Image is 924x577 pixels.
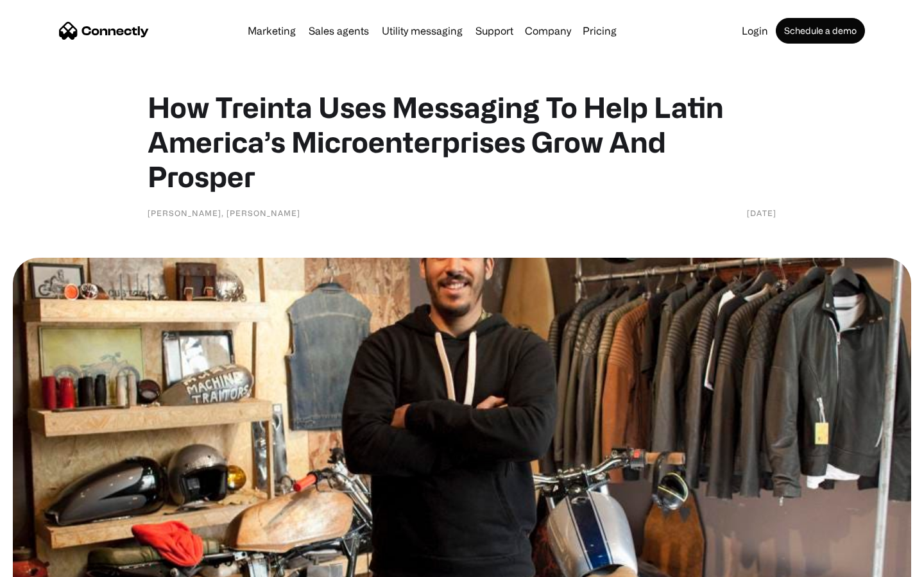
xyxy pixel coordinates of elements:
div: Company [521,22,575,40]
a: home [59,21,149,40]
a: Support [470,26,518,36]
aside: Language selected: English [13,555,77,573]
div: Company [525,22,571,40]
div: [PERSON_NAME], [PERSON_NAME] [148,206,300,219]
a: Marketing [243,26,301,36]
div: [DATE] [747,206,776,219]
a: Login [737,26,773,36]
ul: Language list [26,555,77,573]
a: Sales agents [304,26,374,36]
a: Utility messaging [377,26,468,36]
a: Schedule a demo [776,18,865,44]
h1: How Treinta Uses Messaging To Help Latin America’s Microenterprises Grow And Prosper [148,90,776,194]
a: Pricing [577,26,622,36]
